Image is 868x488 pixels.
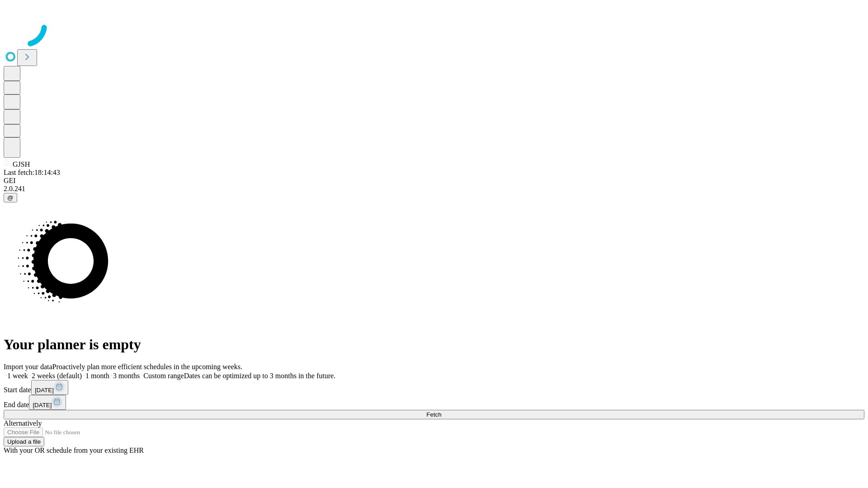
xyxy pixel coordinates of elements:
[7,194,14,201] span: @
[33,402,52,408] span: [DATE]
[7,372,28,380] span: 1 week
[32,372,82,380] span: 2 weeks (default)
[4,446,144,454] span: With your OR schedule from your existing EHR
[4,193,17,202] button: @
[4,395,864,410] div: End date
[143,372,184,380] span: Custom range
[29,395,66,410] button: [DATE]
[85,372,109,380] span: 1 month
[426,411,441,418] span: Fetch
[13,160,30,168] span: GJSH
[4,169,60,176] span: Last fetch: 18:14:43
[52,363,242,371] span: Proactively plan more efficient schedules in the upcoming weeks.
[184,372,335,380] span: Dates can be optimized up to 3 months in the future.
[113,372,140,380] span: 3 months
[4,336,864,353] h1: Your planner is empty
[4,363,52,371] span: Import your data
[31,380,68,395] button: [DATE]
[4,185,864,193] div: 2.0.241
[4,410,864,419] button: Fetch
[4,177,864,185] div: GEI
[4,437,44,446] button: Upload a file
[4,419,42,427] span: Alternatively
[4,380,864,395] div: Start date
[35,387,54,394] span: [DATE]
